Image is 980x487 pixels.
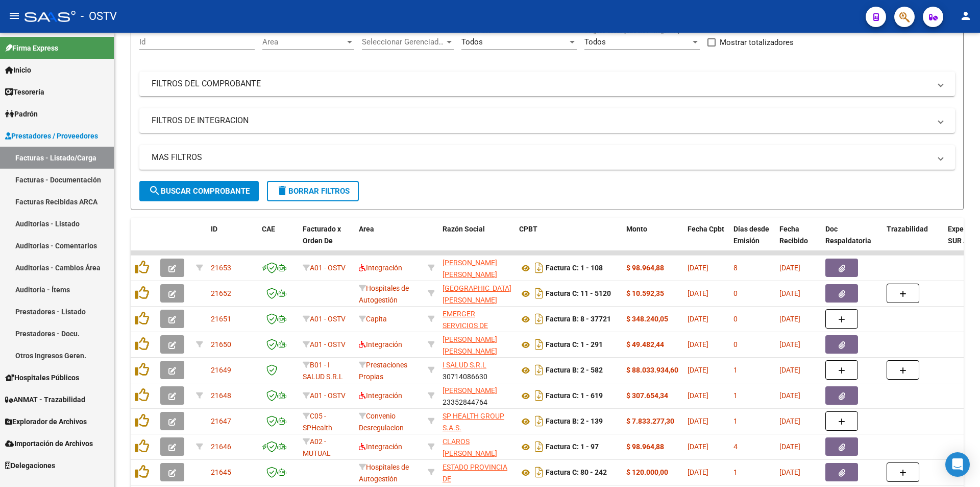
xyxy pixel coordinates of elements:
[733,289,738,297] span: 0
[546,469,607,477] strong: Factura C: 80 - 242
[443,308,511,330] div: 30677512519
[515,218,622,263] datatable-header-cell: CPBT
[775,218,821,263] datatable-header-cell: Fecha Recibido
[5,64,31,76] span: Inicio
[779,391,800,400] span: [DATE]
[262,225,275,233] span: CAE
[359,284,409,304] span: Hospitales de Autogestión
[779,315,800,323] span: [DATE]
[626,289,664,297] strong: $ 10.592,35
[359,361,407,381] span: Prestaciones Propias
[532,413,546,429] i: Descargar documento
[81,5,117,28] span: - OSTV
[546,264,603,272] strong: Factura C: 1 - 108
[688,366,708,374] span: [DATE]
[303,361,343,381] span: B01 - I SALUD S.R.L
[443,437,497,457] span: CLAROS [PERSON_NAME]
[532,260,546,276] i: Descargar documento
[310,391,346,400] span: A01 - OSTV
[683,218,729,263] datatable-header-cell: Fecha Cpbt
[733,417,738,425] span: 1
[443,283,511,304] div: 30999275474
[443,257,511,279] div: 27423026176
[688,468,708,476] span: [DATE]
[779,417,800,425] span: [DATE]
[5,372,79,383] span: Hospitales Públicos
[5,86,44,98] span: Tesorería
[825,225,871,245] span: Doc Respaldatoria
[733,264,738,272] span: 8
[149,184,161,197] mat-icon: search
[5,108,38,120] span: Padrón
[211,225,217,233] span: ID
[149,187,250,196] span: Buscar Comprobante
[139,72,955,96] mat-expansion-panel-header: FILTROS DEL COMPROBANTE
[211,468,231,476] span: 21645
[960,10,972,22] mat-icon: person
[262,37,345,47] span: Area
[532,311,546,327] i: Descargar documento
[546,392,603,400] strong: Factura C: 1 - 619
[303,225,341,245] span: Facturado x Orden De
[626,468,668,476] strong: $ 120.000,00
[359,412,404,432] span: Convenio Desregulacion
[626,417,674,425] strong: $ 7.833.277,30
[720,36,794,49] span: Mostrar totalizadores
[733,443,738,451] span: 4
[688,443,708,451] span: [DATE]
[461,37,483,47] span: Todos
[438,218,515,263] datatable-header-cell: Razón Social
[733,391,738,400] span: 1
[211,264,231,272] span: 21653
[546,290,611,298] strong: Factura C: 11 - 5120
[532,336,546,353] i: Descargar documento
[779,468,800,476] span: [DATE]
[626,391,668,400] strong: $ 307.654,34
[443,225,485,233] span: Razón Social
[211,340,231,349] span: 21650
[626,264,664,272] strong: $ 98.964,88
[688,391,708,400] span: [DATE]
[779,264,800,272] span: [DATE]
[688,225,724,233] span: Fecha Cpbt
[207,218,258,263] datatable-header-cell: ID
[443,361,486,369] span: I SALUD S.R.L
[276,184,288,197] mat-icon: delete
[303,412,344,455] span: C05 - SPHealth Group (salud plena)
[887,225,928,233] span: Trazabilidad
[532,438,546,455] i: Descargar documento
[546,418,603,426] strong: Factura B: 2 - 139
[359,443,402,451] span: Integración
[688,340,708,349] span: [DATE]
[152,152,930,163] mat-panel-title: MAS FILTROS
[443,359,511,381] div: 30714086630
[779,443,800,451] span: [DATE]
[688,289,708,297] span: [DATE]
[359,463,409,483] span: Hospitales de Autogestión
[5,130,98,142] span: Prestadores / Proveedores
[443,436,511,457] div: 27384587106
[359,391,402,400] span: Integración
[299,218,355,263] datatable-header-cell: Facturado x Orden De
[211,289,231,297] span: 21652
[733,366,738,374] span: 1
[779,289,800,297] span: [DATE]
[152,115,930,126] mat-panel-title: FILTROS DE INTEGRACION
[152,78,930,89] mat-panel-title: FILTROS DEL COMPROBANTE
[779,340,800,349] span: [DATE]
[310,315,346,323] span: A01 - OSTV
[626,315,668,323] strong: $ 348.240,05
[443,335,497,355] span: [PERSON_NAME] [PERSON_NAME]
[532,464,546,480] i: Descargar documento
[211,391,231,400] span: 21648
[883,218,944,263] datatable-header-cell: Trazabilidad
[729,218,775,263] datatable-header-cell: Días desde Emisión
[688,264,708,272] span: [DATE]
[688,417,708,425] span: [DATE]
[626,443,664,451] strong: $ 98.964,88
[546,341,603,349] strong: Factura C: 1 - 291
[626,366,678,374] strong: $ 88.033.934,60
[779,225,808,245] span: Fecha Recibido
[443,412,504,432] span: SP HEALTH GROUP S.A.S.
[626,225,647,233] span: Monto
